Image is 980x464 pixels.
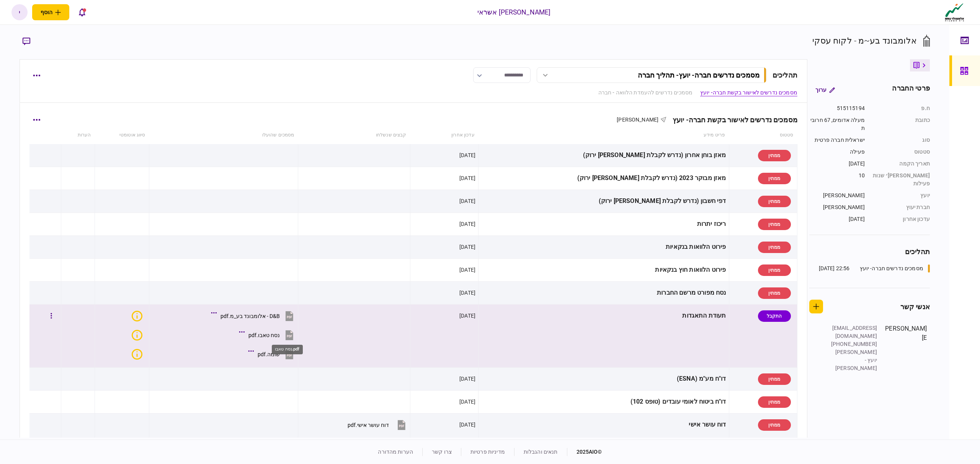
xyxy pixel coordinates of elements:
div: דו"ח מע"מ (ESNA) [481,370,726,388]
div: [DATE] [459,243,475,251]
div: דו"ח ביטוח לאומי עובדים (טופס 102) [481,393,726,410]
div: מסמכים נדרשים לאישור בקשת חברה- יועץ [666,116,797,124]
div: [DATE] [459,289,475,297]
div: [DATE] [809,215,865,223]
div: שומה.pdf [258,351,280,357]
div: התקבל [758,310,791,322]
div: [DATE] [459,398,475,406]
a: מסמכים נדרשים להעמדת הלוואה - חברה [598,89,693,97]
div: ממתין [758,373,791,385]
div: [DATE] [459,266,475,274]
div: [DATE] [809,160,865,168]
th: סטטוס [729,127,797,144]
div: [DATE] [459,375,475,383]
div: [DATE] [459,174,475,182]
button: שומה.pdf [250,346,295,363]
div: סוג [872,136,930,144]
div: דפי חשבון (נדרש לקבלת [PERSON_NAME] ירוק) [481,193,726,210]
div: עדכון אחרון [872,215,930,223]
th: הערות [61,127,95,144]
th: סיווג אוטומטי [95,127,149,144]
a: מסמכים נדרשים לאישור בקשת חברה- יועץ [700,89,797,97]
th: עדכון אחרון [410,127,478,144]
div: דוח עושר אישי.pdf [348,422,389,428]
div: איכות לא מספקת [132,311,142,321]
div: סטטוס [872,148,930,156]
div: מעלה אדומים, 67 חרובית [809,116,865,132]
div: ממתין [758,419,791,431]
div: [PERSON_NAME] [809,191,865,200]
div: [PERSON_NAME] [809,203,865,211]
div: 10 [809,172,865,188]
div: אנשי קשר [900,302,930,312]
div: [PERSON_NAME] [827,348,877,356]
div: ישראלית חברה פרטית [809,136,865,144]
div: אלומבונד בע~מ - לקוח עסקי [812,34,917,47]
div: תאריך הקמה [872,160,930,168]
div: [DATE] [459,151,475,159]
div: [DATE] [459,421,475,428]
th: פריט מידע [479,127,729,144]
button: מסמכים נדרשים חברה- יועץ- תהליך חברה [537,67,766,83]
a: הערות מהדורה [378,449,413,455]
div: D&B - אלומבונד בע_מ.pdf [220,313,280,319]
div: ממתין [758,396,791,408]
div: ממתין [758,287,791,299]
a: מדיניות פרטיות [470,449,505,455]
div: נסח טאבו.pdf [272,345,303,354]
div: [DATE] [459,197,475,205]
div: פעילה [809,148,865,156]
div: [PHONE_NUMBER] [827,340,877,348]
button: איכות לא מספקת [129,349,142,360]
button: פתח רשימת התראות [74,4,90,20]
a: צרו קשר [432,449,452,455]
div: מאזן בוחן אחרון (נדרש לקבלת [PERSON_NAME] ירוק) [481,147,726,164]
div: פירוט הלוואות בנקאיות [481,238,726,256]
div: איכות לא מספקת [132,330,142,341]
button: פתח תפריט להוספת לקוח [32,4,69,20]
div: [DATE] [459,220,475,228]
div: 515115194 [809,104,865,112]
div: ממתין [758,150,791,161]
div: דוח עושר אישי [481,416,726,433]
div: יועץ [872,191,930,200]
button: ערוך [809,83,841,97]
div: מאזן מבוקר 2023 (נדרש לקבלת [PERSON_NAME] ירוק) [481,170,726,187]
div: [PERSON_NAME] אשראי [477,7,551,17]
button: איכות לא מספקת [129,330,142,341]
div: נסח טאבו.pdf [248,332,280,338]
a: מסמכים נדרשים חברה- יועץ22:56 [DATE] [819,264,930,273]
div: מסמכים נדרשים חברה- יועץ [860,264,923,273]
button: נסח טאבו.pdf [241,326,295,344]
div: ממתין [758,264,791,276]
span: [PERSON_NAME] [617,117,658,123]
div: ריכוז יתרות [481,216,726,233]
th: קבצים שנשלחו [298,127,410,144]
div: ממתין [758,173,791,184]
button: איכות לא מספקת [129,311,142,321]
div: תהליכים [773,70,797,80]
div: ח.פ [872,104,930,112]
div: פרטי החברה [892,83,929,97]
div: © 2025 AIO [567,448,602,456]
div: מסמכים נדרשים חברה- יועץ - תהליך חברה [638,71,759,79]
a: תנאים והגבלות [524,449,558,455]
th: מסמכים שהועלו [149,127,298,144]
div: ממתין [758,219,791,230]
div: ממתין [758,196,791,207]
div: 22:56 [DATE] [819,264,850,273]
div: נסח מפורט מרשם החברות [481,284,726,302]
div: תעודת התאגדות [481,307,726,324]
div: כתובת [872,116,930,132]
button: דוח עושר אישי.pdf [348,416,407,433]
div: יועץ - [PERSON_NAME] [827,356,877,372]
div: ממתין [758,242,791,253]
div: איכות לא מספקת [132,349,142,360]
img: client company logo [943,3,966,22]
div: [DATE] [459,312,475,320]
button: י [11,4,28,20]
div: חברת יעוץ [872,203,930,211]
button: D&B - אלומבונד בע_מ.pdf [213,307,295,324]
div: פירוט הלוואות חוץ בנקאיות [481,261,726,279]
